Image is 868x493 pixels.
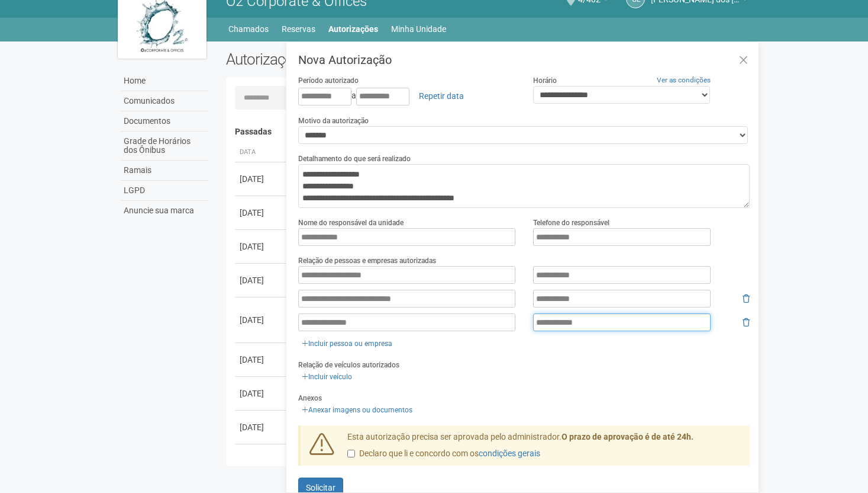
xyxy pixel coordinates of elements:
[298,116,369,126] label: Motivo da autorização
[391,21,446,37] a: Minha Unidade
[226,50,479,68] h2: Autorizações
[657,76,711,84] a: Ver as condições
[533,75,557,86] label: Horário
[240,455,283,467] div: [DATE]
[347,450,355,457] input: Declaro que li e concordo com oscondições gerais
[298,360,399,370] label: Relação de veículos autorizados
[228,21,269,37] a: Chamados
[240,173,283,185] div: [DATE]
[338,431,750,466] div: Esta autorização precisa ser aprovada pelo administrador.
[121,132,208,161] a: Grade de Horários dos Ônibus
[328,21,378,37] a: Autorizações
[240,274,283,286] div: [DATE]
[298,86,515,106] div: a
[282,21,315,37] a: Reservas
[347,448,540,460] label: Declaro que li e concordo com os
[121,91,208,111] a: Comunicados
[298,153,411,164] label: Detalhamento do que será realizado
[121,181,208,201] a: LGPD
[121,111,208,132] a: Documentos
[743,318,750,326] i: Remover
[411,86,472,106] a: Repetir data
[240,314,283,326] div: [DATE]
[298,217,404,228] label: Nome do responsável da unidade
[298,337,396,350] a: Incluir pessoa ou empresa
[298,404,416,417] a: Anexar imagens ou documentos
[533,217,609,228] label: Telefone do responsável
[235,143,288,162] th: Data
[121,161,208,181] a: Ramais
[240,421,283,433] div: [DATE]
[298,255,436,266] label: Relação de pessoas e empresas autorizadas
[240,354,283,366] div: [DATE]
[562,432,693,441] strong: O prazo de aprovação é de até 24h.
[240,388,283,399] div: [DATE]
[240,207,283,219] div: [DATE]
[235,127,742,136] h4: Passadas
[298,370,356,383] a: Incluir veículo
[306,483,335,492] span: Solicitar
[479,449,540,458] a: condições gerais
[298,393,322,404] label: Anexos
[240,241,283,252] div: [DATE]
[298,75,359,86] label: Período autorizado
[121,201,208,220] a: Anuncie sua marca
[743,294,750,303] i: Remover
[298,54,750,66] h3: Nova Autorização
[121,71,208,91] a: Home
